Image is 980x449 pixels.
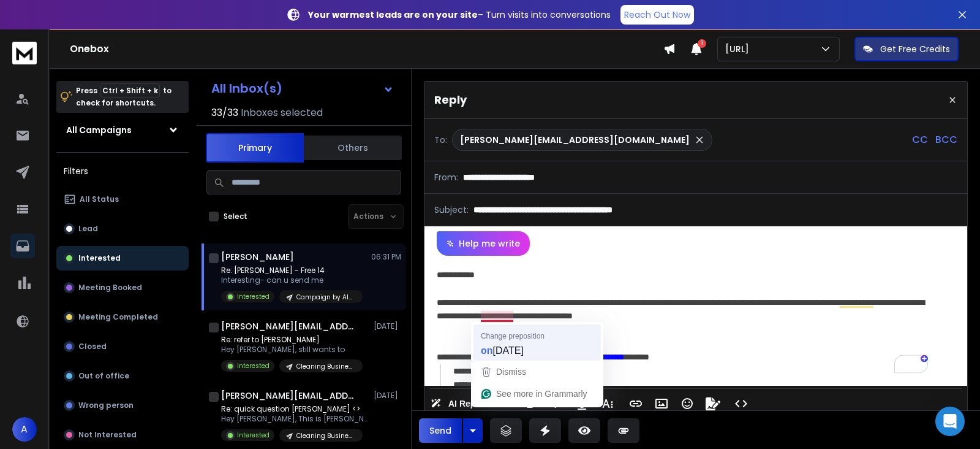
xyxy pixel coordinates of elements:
button: AI Rephrase [428,391,514,416]
h1: [PERSON_NAME] [221,251,294,263]
p: Interested [237,361,269,370]
p: CC [912,132,928,147]
button: Others [304,134,402,161]
button: Insert Image (Ctrl+P) [650,391,673,416]
p: Meeting Completed [78,312,158,322]
button: Send [419,418,462,443]
h1: All Inbox(s) [211,82,282,94]
h1: [PERSON_NAME][EMAIL_ADDRESS][DOMAIN_NAME] [221,390,356,402]
h1: [PERSON_NAME][EMAIL_ADDRESS][DOMAIN_NAME] [221,320,356,332]
p: Wrong person [78,401,134,410]
p: Closed [78,342,107,351]
span: Ctrl + Shift + k [100,83,160,98]
span: AI Rephrase [446,399,501,409]
button: Meeting Booked [56,275,189,300]
p: Re: refer to [PERSON_NAME] [221,335,363,345]
p: Press to check for shortcuts. [76,85,171,109]
a: Reach Out Now [620,5,694,25]
strong: Your warmest leads are on your site [308,9,478,21]
p: BCC [935,132,957,147]
div: Open Intercom Messenger [935,407,965,436]
button: More Text [596,391,619,416]
p: 06:31 PM [371,252,401,262]
p: Hey [PERSON_NAME], This is [PERSON_NAME] with [221,414,368,424]
p: Cleaning Business [296,431,355,440]
p: [URL] [725,43,754,55]
p: Interested [78,253,121,263]
button: Emoticons [676,391,699,416]
div: To enrich screen reader interactions, please activate Accessibility in Grammarly extension settings [424,256,952,386]
span: 33 / 33 [211,106,238,120]
p: [DATE] [374,391,401,401]
p: Cleaning Business DefertoAI Demo Offer [296,362,355,371]
button: Insert Link (Ctrl+K) [624,391,647,416]
p: Re: [PERSON_NAME] - Free 14 [221,266,363,275]
label: Select [224,212,247,221]
p: Meeting Booked [78,283,142,293]
p: Lead [78,224,98,234]
button: Help me write [437,231,530,256]
p: [DATE] [374,321,401,331]
button: All Inbox(s) [202,76,404,101]
p: Reply [434,91,467,109]
button: Closed [56,334,189,359]
p: To: [434,134,447,146]
p: Campaign by Alamin Research [296,293,355,302]
h3: Inboxes selected [241,106,323,120]
button: Code View [729,391,753,416]
h1: All Campaigns [66,124,132,136]
p: Interesting- can u send me [221,275,363,285]
button: A [12,417,37,442]
p: All Status [80,194,119,204]
button: Meeting Completed [56,305,189,329]
p: [PERSON_NAME][EMAIL_ADDRESS][DOMAIN_NAME] [460,134,690,146]
h1: Onebox [70,42,663,56]
p: Reach Out Now [624,9,690,21]
button: Not Interested [56,423,189,447]
h3: Filters [56,163,189,180]
p: – Turn visits into conversations [308,9,611,21]
button: All Campaigns [56,118,189,142]
button: Primary [206,133,304,163]
p: Hey [PERSON_NAME], still wants to [221,345,363,355]
button: Wrong person [56,393,189,418]
p: Interested [237,292,269,301]
button: Interested [56,246,189,271]
p: From: [434,171,458,183]
img: logo [12,42,37,64]
p: Out of office [78,371,129,381]
p: Get Free Credits [880,43,950,55]
button: Signature [701,391,725,416]
p: Interested [237,431,269,440]
p: Re: quick question [PERSON_NAME] <> [221,404,368,414]
button: Out of office [56,364,189,388]
span: 1 [698,39,706,48]
p: Subject: [434,204,469,216]
button: All Status [56,187,189,212]
button: Lead [56,217,189,241]
button: Get Free Credits [854,37,959,61]
p: Not Interested [78,430,137,440]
